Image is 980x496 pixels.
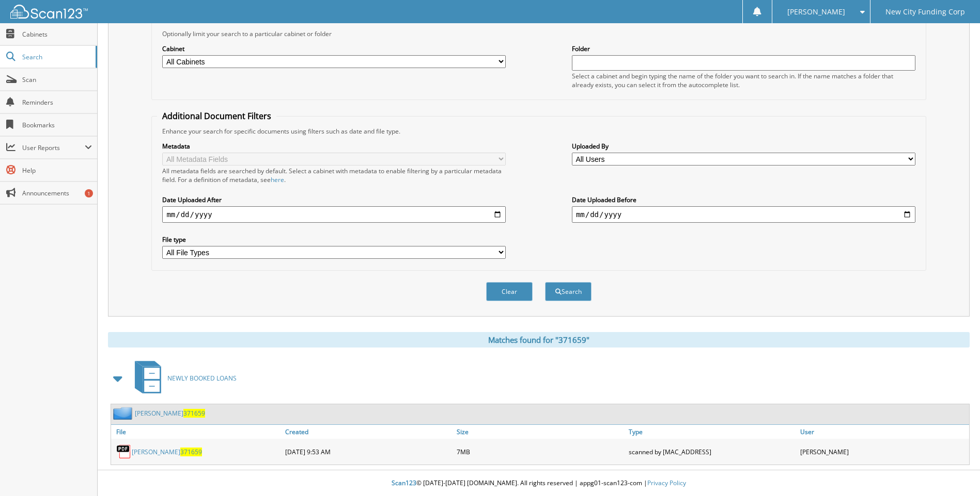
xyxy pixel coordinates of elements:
label: Uploaded By [572,142,915,151]
a: [PERSON_NAME]371659 [132,448,202,456]
span: NEWLY BOOKED LOANS [167,374,237,383]
span: 371659 [180,448,202,456]
div: All metadata fields are searched by default. Select a cabinet with metadata to enable filtering b... [162,167,506,184]
img: PDF.png [116,444,132,459]
a: here [271,175,284,184]
span: Bookmarks [22,121,92,129]
label: Metadata [162,142,506,151]
a: [PERSON_NAME]371659 [135,409,205,418]
div: scanned by [MAC_ADDRESS] [626,441,798,462]
a: Size [454,425,626,439]
span: Cabinets [22,30,92,39]
div: 1 [85,189,93,197]
span: Scan [22,75,92,84]
iframe: Chat Widget [928,447,980,496]
label: Cabinet [162,44,506,53]
a: Created [283,425,454,439]
label: Date Uploaded Before [572,195,915,204]
div: [PERSON_NAME] [798,441,969,462]
span: Help [22,166,92,175]
a: Type [626,425,798,439]
button: Search [545,282,592,301]
legend: Additional Document Filters [157,110,276,122]
label: Date Uploaded After [162,195,506,204]
div: [DATE] 9:53 AM [283,441,454,462]
img: scan123-logo-white.svg [10,5,88,19]
label: File type [162,235,506,244]
div: © [DATE]-[DATE] [DOMAIN_NAME]. All rights reserved | appg01-scan123-com | [98,471,980,496]
input: end [572,206,915,223]
a: User [798,425,969,439]
span: Search [22,53,90,61]
div: Matches found for "371659" [108,332,970,348]
input: start [162,206,506,223]
a: NEWLY BOOKED LOANS [129,358,237,399]
button: Clear [486,282,533,301]
div: Select a cabinet and begin typing the name of the folder you want to search in. If the name match... [572,72,915,89]
div: 7MB [454,441,626,462]
span: 371659 [183,409,205,418]
span: Announcements [22,189,92,197]
div: Optionally limit your search to a particular cabinet or folder [157,29,920,38]
span: New City Funding Corp [885,9,965,15]
span: Reminders [22,98,92,107]
div: Enhance your search for specific documents using filters such as date and file type. [157,127,920,136]
label: Folder [572,44,915,53]
span: [PERSON_NAME] [787,9,845,15]
span: Scan123 [392,478,416,487]
a: Privacy Policy [647,478,686,487]
img: folder2.png [113,407,135,420]
a: File [111,425,283,439]
span: User Reports [22,143,85,152]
